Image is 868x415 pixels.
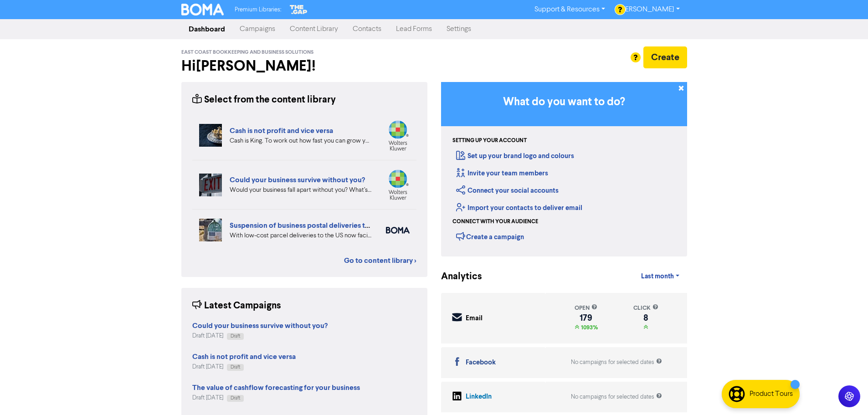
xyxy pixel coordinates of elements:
[633,304,658,313] div: click
[282,20,345,38] a: Content Library
[192,321,328,330] strong: Could your business survive without you?
[192,299,281,313] div: Latest Campaigns
[571,358,662,367] div: No campaigns for selected dates
[456,169,548,178] a: Invite your team members
[571,393,662,401] div: No campaigns for selected dates
[386,120,410,151] img: wolterskluwer
[192,93,336,107] div: Select from the content library
[192,352,296,361] strong: Cash is not profit and vice versa
[643,46,687,68] button: Create
[181,57,427,75] h2: Hi [PERSON_NAME] !
[386,227,410,234] img: boma
[633,314,658,322] div: 8
[230,185,372,195] div: Would your business fall apart without you? What’s your Plan B in case of accident, illness, or j...
[579,324,598,331] span: 1093%
[575,314,598,322] div: 179
[452,137,527,145] div: Setting up your account
[235,7,281,13] span: Premium Libraries:
[466,392,492,402] div: LinkedIn
[456,186,559,195] a: Connect your social accounts
[612,2,687,17] a: [PERSON_NAME]
[231,396,240,400] span: Draft
[466,358,496,368] div: Facebook
[192,323,328,330] a: Could your business survive without you?
[192,354,296,361] a: Cash is not profit and vice versa
[192,384,360,392] a: The value of cashflow forecasting for your business
[230,231,372,241] div: With low-cost parcel deliveries to the US now facing tariffs, many international postal services ...
[456,230,524,243] div: Create a campaign
[230,221,550,230] a: Suspension of business postal deliveries to the [GEOGRAPHIC_DATA]: what options do you have?
[231,365,240,369] span: Draft
[230,126,333,135] a: Cash is not profit and vice versa
[641,272,674,281] span: Last month
[441,270,471,284] div: Analytics
[231,334,240,338] span: Draft
[192,332,328,340] div: Draft [DATE]
[456,204,582,212] a: Import your contacts to deliver email
[575,304,598,313] div: open
[466,313,483,324] div: Email
[230,175,365,184] a: Could your business survive without you?
[634,267,687,286] a: Last month
[232,20,282,38] a: Campaigns
[441,82,687,256] div: Getting Started in BOMA
[192,394,360,402] div: Draft [DATE]
[181,20,232,38] a: Dashboard
[192,383,360,392] strong: The value of cashflow forecasting for your business
[386,169,410,200] img: wolterskluwer
[345,20,389,38] a: Contacts
[452,218,538,226] div: Connect with your audience
[822,371,868,415] iframe: Chat Widget
[230,136,372,146] div: Cash is King. To work out how fast you can grow your business, you need to look at your projected...
[439,20,478,38] a: Settings
[456,152,574,160] a: Set up your brand logo and colours
[181,49,313,56] span: East Coast Bookkeeping and Business Solutions
[455,96,673,109] h3: What do you want to do?
[192,363,296,371] div: Draft [DATE]
[181,4,224,15] img: BOMA Logo
[288,4,308,15] img: The Gap
[527,2,612,17] a: Support & Resources
[344,255,416,266] a: Go to content library >
[389,20,439,38] a: Lead Forms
